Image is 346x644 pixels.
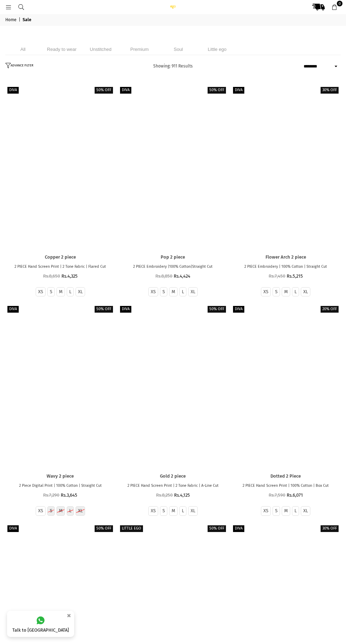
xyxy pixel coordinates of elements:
p: 2 Piece Digital Print | 100% Cotton | Straight Cut [6,483,115,489]
a: Copper 2 piece [6,85,115,249]
p: 2 PIECE Hand Screen Print | 2 Tone Fabric | A-Line Cut [118,483,227,489]
label: Diva [233,306,244,313]
label: XS [151,289,156,295]
button: × [65,610,73,621]
span: Rs.4,424 [174,273,190,279]
label: XL [191,508,195,514]
label: XS [263,289,268,295]
label: S [162,289,165,295]
a: Home [5,17,18,23]
a: Flower Arch 2 piece [231,85,340,249]
label: L [182,289,184,295]
label: Diva [233,525,244,532]
label: L [69,508,71,514]
p: 2 PIECE Hand Screen Print | 2 Tone Fabric | Flared Cut [6,264,115,270]
li: Unstitched [83,43,118,55]
a: Pop 2 piece [118,85,227,249]
label: XS [38,508,43,514]
a: Pop 2 piece [118,254,227,260]
span: Rs.8,850 [155,273,172,279]
label: Diva [120,306,131,313]
li: Little ego [199,43,235,55]
label: 50% off [95,87,113,94]
span: 0 [337,1,342,6]
label: 30% off [321,87,339,94]
a: Talk to [GEOGRAPHIC_DATA] [7,611,74,637]
span: Rs.8,250 [156,492,173,498]
a: Flower Arch 2 piece [231,254,340,260]
label: 50% off [95,306,113,313]
label: 50% off [208,525,226,532]
label: XL [303,289,308,295]
p: 2 PIECE Embroidery |100% Cotton|Straight Cut [118,264,227,270]
label: S [162,508,165,514]
a: Dotted 2 Piece [231,304,340,468]
label: M [172,508,175,514]
span: | [19,17,22,23]
li: All [5,43,41,55]
a: Gold 2 piece [118,304,227,468]
label: 30% off [321,525,339,532]
label: M [284,508,288,514]
label: XL [78,508,83,514]
a: Dotted 2 Piece [231,473,340,479]
label: 50% off [95,525,113,532]
label: XS [151,508,156,514]
span: Rs.3,645 [61,492,77,498]
p: 2 PIECE Hand Screen Print | 100% Cotton | Box Cut [231,483,340,489]
span: Rs.4,325 [61,273,78,279]
button: ADVANCE FILTER [5,63,35,70]
a: Search [15,4,28,10]
label: XL [78,289,83,295]
li: Soul [161,43,196,55]
label: XS [38,289,43,295]
a: Gold 2 piece [118,473,227,479]
label: M [284,289,288,295]
label: Diva [120,87,131,94]
a: L [294,508,297,514]
label: 50% off [208,87,226,94]
a: XL [303,508,308,514]
label: L [294,289,297,295]
label: S [275,508,278,514]
label: Diva [233,87,244,94]
a: Wavy 2 piece [6,473,115,479]
label: S [50,508,52,514]
span: Rs.7,290 [43,492,59,498]
label: M [59,289,62,295]
span: Rs.6,071 [287,492,303,498]
label: Diva [7,87,19,94]
a: L [182,508,184,514]
label: S [50,289,52,295]
label: 20% off [321,306,339,313]
label: Diva [7,525,19,532]
label: S [275,289,278,295]
span: Rs.8,650 [43,273,60,279]
label: M [59,508,62,514]
label: XS [263,508,268,514]
img: Ego [166,5,180,8]
span: Sale [23,17,32,23]
label: M [172,289,175,295]
li: Premium [122,43,157,55]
